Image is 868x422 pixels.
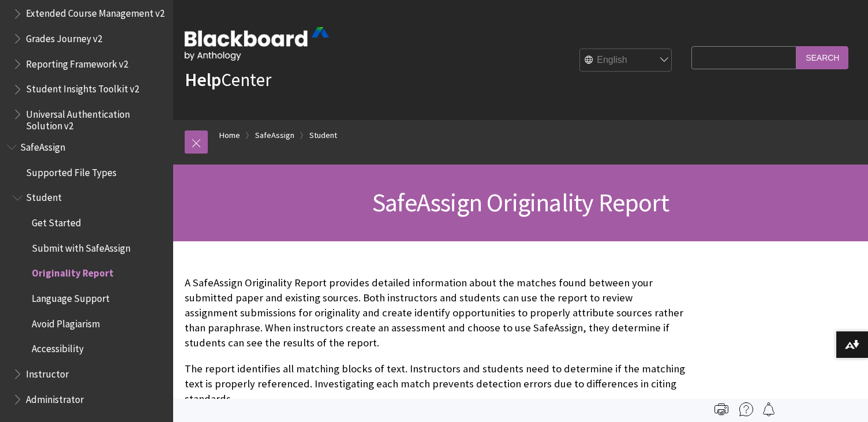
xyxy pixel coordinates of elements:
[32,339,84,355] span: Accessibility
[26,4,164,20] span: Extended Course Management v2
[26,390,84,405] span: Administrator
[762,402,776,416] img: Follow this page
[26,163,117,178] span: Supported File Types
[26,104,165,132] span: Universal Authentication Solution v2
[26,364,69,380] span: Instructor
[309,128,337,143] a: Student
[372,186,669,218] span: SafeAssign Originality Report
[739,402,753,416] img: More help
[185,68,221,91] strong: Help
[26,29,102,44] span: Grades Journey v2
[185,27,329,61] img: Blackboard by Anthology
[580,49,672,72] select: Site Language Selector
[32,314,100,330] span: Avoid Plagiarism
[32,238,130,254] span: Submit with SafeAssign
[255,128,294,143] a: SafeAssign
[20,137,65,153] span: SafeAssign
[185,361,686,407] p: The report identifies all matching blocks of text. Instructors and students need to determine if ...
[714,402,728,416] img: Print
[185,275,686,351] p: A SafeAssign Originality Report provides detailed information about the matches found between you...
[32,213,81,229] span: Get Started
[185,68,271,91] a: HelpCenter
[219,128,240,143] a: Home
[32,264,114,279] span: Originality Report
[26,188,62,204] span: Student
[26,80,139,95] span: Student Insights Toolkit v2
[796,46,848,69] input: Search
[32,289,110,304] span: Language Support
[26,54,128,70] span: Reporting Framework v2
[7,137,166,409] nav: Book outline for Blackboard SafeAssign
